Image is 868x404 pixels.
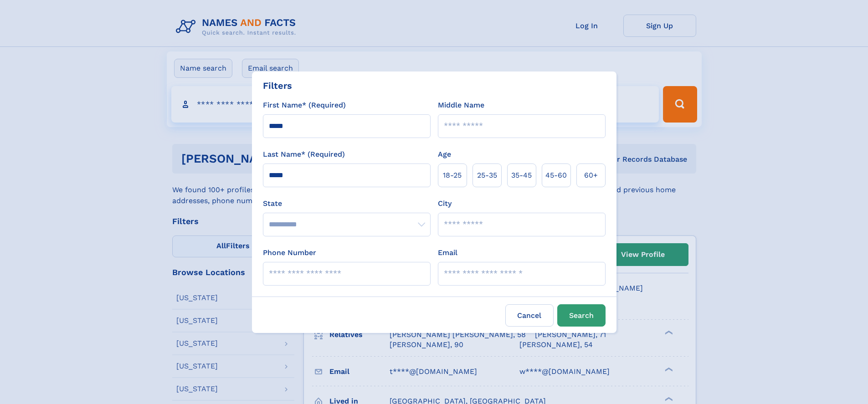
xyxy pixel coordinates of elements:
label: Last Name* (Required) [263,149,345,160]
div: Filters [263,79,292,92]
label: Cancel [505,304,554,327]
span: 45‑60 [545,170,567,181]
label: Middle Name [438,100,484,111]
span: 35‑45 [511,170,532,181]
span: 60+ [584,170,598,181]
label: Age [438,149,451,160]
span: 25‑35 [477,170,497,181]
span: 18‑25 [443,170,462,181]
button: Search [557,304,606,327]
label: State [263,198,431,209]
label: City [438,198,452,209]
label: Email [438,247,457,258]
label: Phone Number [263,247,316,258]
label: First Name* (Required) [263,100,346,111]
